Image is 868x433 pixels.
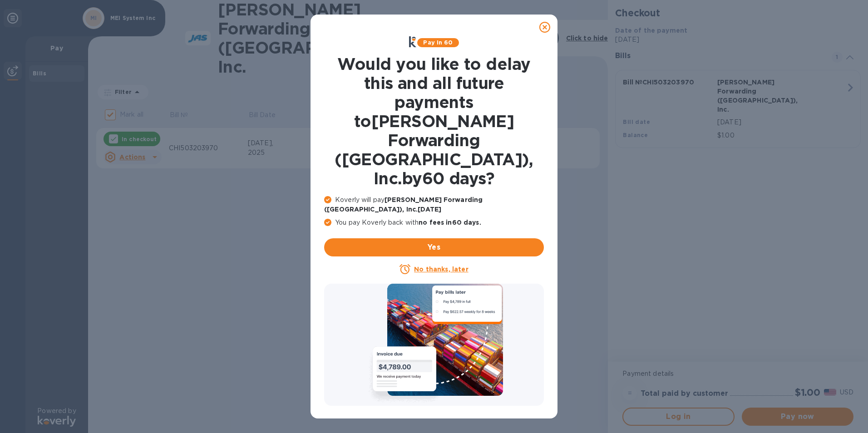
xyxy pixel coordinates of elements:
[419,219,481,226] b: no fees in 60 days .
[324,238,544,256] button: Yes
[324,196,483,213] b: [PERSON_NAME] Forwarding ([GEOGRAPHIC_DATA]), Inc. [DATE]
[414,266,468,273] u: No thanks, later
[324,54,544,188] h1: Would you like to delay this and all future payments to [PERSON_NAME] Forwarding ([GEOGRAPHIC_DAT...
[324,218,544,227] p: You pay Koverly back with
[324,195,544,214] p: Koverly will pay
[331,242,537,253] span: Yes
[423,39,453,46] b: Pay in 60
